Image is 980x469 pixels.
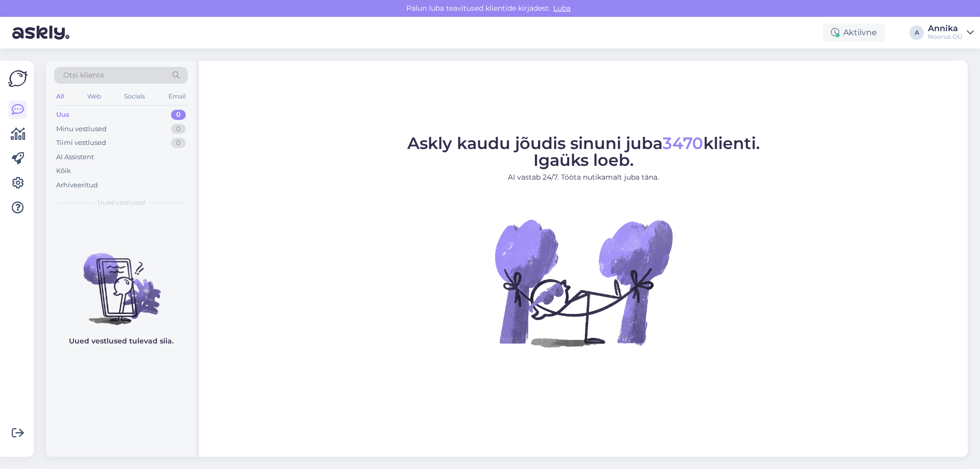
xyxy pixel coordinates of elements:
[69,336,174,347] p: Uued vestlused tulevad siia.
[171,124,186,134] div: 0
[85,90,103,103] div: Web
[928,24,974,41] a: AnnikaNoorus OÜ
[56,110,69,120] div: Uus
[97,198,145,207] span: Uued vestlused
[54,90,66,103] div: All
[171,138,186,148] div: 0
[928,33,963,41] div: Noorus OÜ
[166,90,188,103] div: Email
[550,4,574,13] span: Luba
[492,191,675,375] img: No Chat active
[56,138,106,148] div: Tiimi vestlused
[910,26,924,40] div: A
[122,90,147,103] div: Socials
[56,180,98,190] div: Arhiveeritud
[823,23,885,42] div: Aktiivne
[46,235,196,327] img: No chats
[407,172,760,183] p: AI vastab 24/7. Tööta nutikamalt juba täna.
[928,24,963,33] div: Annika
[407,133,760,170] span: Askly kaudu jõudis sinuni juba klienti. Igaüks loeb.
[8,69,28,88] img: Askly Logo
[63,70,104,81] span: Otsi kliente
[56,124,107,134] div: Minu vestlused
[171,110,186,120] div: 0
[56,166,71,176] div: Kõik
[663,133,703,153] span: 3470
[56,152,94,162] div: AI Assistent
